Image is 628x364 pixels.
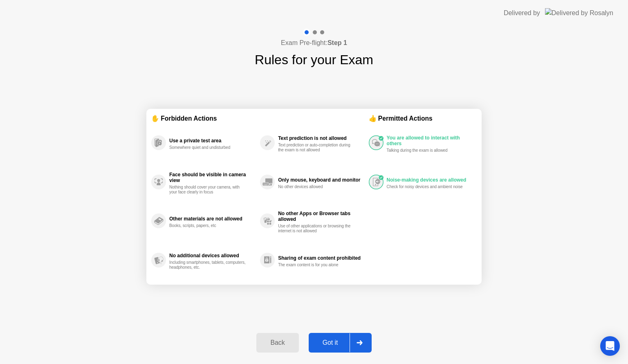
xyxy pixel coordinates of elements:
b: Step 1 [327,39,347,46]
div: Talking during the exam is allowed [387,148,464,153]
button: Back [256,333,298,353]
div: Delivered by [504,8,540,18]
div: ✋ Forbidden Actions [151,114,369,123]
div: Got it [311,339,350,346]
img: Delivered by Rosalyn [545,8,613,18]
div: Text prediction or auto-completion during the exam is not allowed [278,143,355,153]
div: No other devices allowed [278,184,355,189]
div: Including smartphones, tablets, computers, headphones, etc. [169,260,247,270]
div: Check for noisy devices and ambient noise [387,184,464,189]
div: 👍 Permitted Actions [369,114,477,123]
h4: Exam Pre-flight: [281,38,347,48]
div: Use of other applications or browsing the internet is not allowed [278,224,355,234]
div: Noise-making devices are allowed [387,177,473,183]
div: Somewhere quiet and undisturbed [169,145,247,150]
div: Books, scripts, papers, etc [169,223,247,228]
div: Back [259,339,296,346]
div: Nothing should cover your camera, with your face clearly in focus [169,185,247,195]
div: The exam content is for you alone [278,263,355,267]
div: Sharing of exam content prohibited [278,255,364,261]
div: No additional devices allowed [169,253,256,258]
h1: Rules for your Exam [255,50,373,70]
div: Text prediction is not allowed [278,135,364,141]
div: Other materials are not allowed [169,216,256,222]
button: Got it [309,333,372,353]
div: You are allowed to interact with others [387,135,473,146]
div: Only mouse, keyboard and monitor [278,177,364,183]
div: No other Apps or Browser tabs allowed [278,211,364,222]
div: Open Intercom Messenger [600,336,620,356]
div: Face should be visible in camera view [169,172,256,183]
div: Use a private test area [169,138,256,144]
